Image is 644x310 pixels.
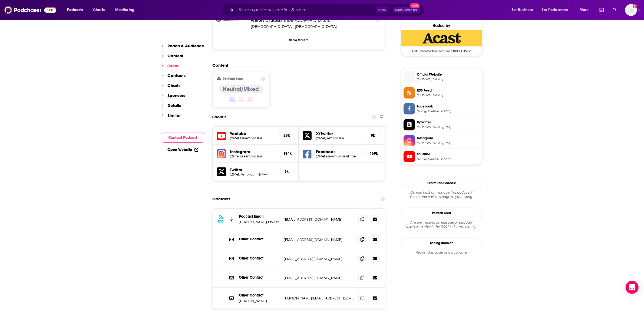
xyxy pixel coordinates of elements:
h4: Neutral/Mixed [223,86,259,93]
svg: Add a profile image [633,4,637,8]
button: open menu [508,6,540,14]
a: Melissa Ambrosini [258,173,261,176]
img: Podchaser - Follow, Share and Rate Podcasts [4,5,56,15]
a: @MelissaAmbrosini [230,136,275,140]
p: Other Contact [239,256,280,261]
a: Facebook[URL][DOMAIN_NAME] [404,103,480,114]
span: Monitoring [115,6,134,14]
button: open menu [63,6,90,14]
h2: Socials [213,112,227,122]
p: Reach & Audience [168,43,204,48]
h2: Content [213,63,381,68]
span: melissaambrosini.com [417,77,480,81]
span: Logged in as nicole.koremenos [625,4,637,16]
a: Acast Deal: Get 3 months free with code PODCHASER [401,30,482,52]
button: Refresh Feed [401,208,482,218]
a: Seeing Double? [401,238,482,248]
h3: RSS [218,219,224,224]
p: [PERSON_NAME] [239,299,280,303]
p: Social [168,63,180,68]
p: [EMAIL_ADDRESS][DOMAIN_NAME] [284,276,354,280]
p: Content [168,53,184,58]
p: Other Contact [239,275,280,280]
p: Other Contact [239,237,280,241]
p: Similar [168,113,181,118]
a: @Mel_Ambrosini [230,172,256,176]
span: https://www.facebook.com/MelissaAmbrosiniTribe [417,109,480,113]
img: iconImage [217,149,226,158]
h5: 23k [283,133,289,138]
p: [PERSON_NAME][EMAIL_ADDRESS][DOMAIN_NAME] [284,296,354,301]
span: Charts [93,6,105,14]
p: Charts [168,83,181,88]
button: Contact Podcast [162,133,204,143]
button: Claim This Podcast [401,178,482,188]
a: Official Website[DOMAIN_NAME] [404,71,480,83]
a: Open Website [168,147,198,152]
button: Sponsors [162,93,186,103]
span: instagram.com/melissaambrosini [417,141,480,145]
p: Sponsors [168,93,186,98]
p: Show More [289,38,305,42]
h2: Political Skew [223,77,243,81]
span: Podcasts [67,6,83,14]
span: Open Advanced [395,9,418,11]
button: Details [162,103,181,113]
span: RSS Feed [417,88,480,93]
span: Host [262,173,268,176]
a: Instagram[DOMAIN_NAME][URL] [404,135,480,146]
button: Social [162,63,180,73]
p: Details [168,103,181,108]
p: [EMAIL_ADDRESS][DOMAIN_NAME] [284,257,354,261]
span: More [580,6,589,14]
h5: 194k [283,151,289,156]
p: Other Contact [239,293,280,298]
span: Instagram [417,136,480,141]
span: access.acast.com [417,93,480,97]
span: https://www.youtube.com/@MelissaAmbrosini [417,157,480,161]
span: YouTube [417,152,480,157]
h5: Instagram [230,149,275,154]
span: , [287,17,330,23]
button: Show profile menu [625,4,637,16]
a: @MelissaAmbrosiniTribe [316,154,361,158]
h3: Ethnicities [217,18,249,22]
span: Do you host or manage this podcast? [401,190,482,195]
a: Show notifications dropdown [610,5,619,15]
div: Hosted by [401,23,482,28]
button: open menu [111,6,141,14]
a: RSS Feed[DOMAIN_NAME] [404,87,480,99]
button: Reach & Audience [162,43,204,53]
button: Show More [217,35,381,45]
h5: Youtube [230,131,275,136]
div: Report this page as a duplicate. [401,250,482,255]
div: Search podcasts, credits, & more... [226,4,430,16]
h5: 169k [370,151,376,156]
span: , [251,17,286,23]
span: For Podcasters [542,6,568,14]
a: @Mel_Ambrosini [316,136,361,140]
span: Get 3 months free with code PODCHASER [401,46,482,53]
span: X/Twitter [417,120,480,125]
input: Search podcasts, credits, & more... [236,6,376,14]
span: twitter.com/Mel_Ambrosini [417,125,480,129]
h5: Facebook [316,149,361,154]
a: Charts [90,6,108,14]
button: open menu [576,6,596,14]
div: Claim and edit this page to your liking. [401,190,482,199]
span: [DEMOGRAPHIC_DATA] [295,24,337,29]
h5: 8k [370,133,376,138]
span: Ctrl K [376,6,388,14]
h5: 8k [283,169,289,174]
h5: Twitter [230,167,275,172]
a: @melissaambrosini [230,154,275,158]
button: Charts [162,83,181,93]
p: [EMAIL_ADDRESS][DOMAIN_NAME] [284,237,354,242]
a: YouTube[URL][DOMAIN_NAME] [404,151,480,162]
span: Official Website [417,72,480,77]
a: Show notifications dropdown [597,5,606,15]
p: [PERSON_NAME] Pty Ltd [239,220,280,224]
